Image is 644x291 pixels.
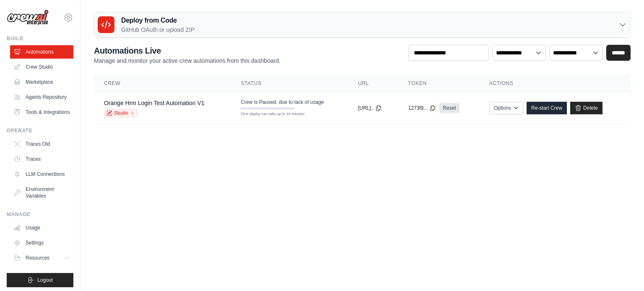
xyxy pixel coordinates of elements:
[7,127,73,134] div: Operate
[121,26,195,34] p: GitHub OAuth or upload ZIP
[7,35,73,42] div: Build
[10,167,73,181] a: LLM Connections
[479,75,631,92] th: Actions
[489,102,523,114] button: Options
[94,45,280,57] h2: Automations Live
[37,277,53,283] span: Logout
[7,211,73,218] div: Manage
[10,137,73,151] a: Traces Old
[241,111,294,117] div: First deploy can take up to 10 minutes
[104,109,138,117] a: Studio
[10,45,73,59] a: Automations
[26,255,49,261] span: Resources
[398,75,479,92] th: Token
[10,75,73,89] a: Marketplace
[10,152,73,166] a: Traces
[104,100,204,106] a: Orange Hrm Login Test Automation V1
[348,75,398,92] th: URL
[7,273,73,287] button: Logout
[527,102,567,114] a: Re-start Crew
[570,102,602,114] a: Delete
[10,90,73,104] a: Agents Repository
[10,106,73,119] a: Tools & Integrations
[10,221,73,234] a: Usage
[439,103,459,113] a: Reset
[10,183,73,203] a: Environment Variables
[94,57,280,65] p: Manage and monitor your active crew automations from this dashboard.
[241,99,324,106] span: Crew is Paused, due to lack of usage
[10,60,73,74] a: Crew Studio
[7,10,49,26] img: Logo
[121,15,195,26] h3: Deploy from Code
[408,105,436,111] button: 1273f9...
[10,251,73,265] button: Resources
[94,75,231,92] th: Crew
[10,236,73,250] a: Settings
[231,75,348,92] th: Status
